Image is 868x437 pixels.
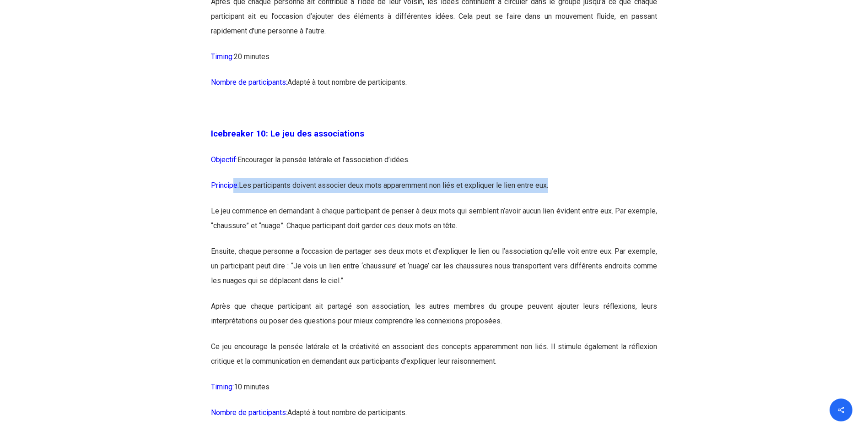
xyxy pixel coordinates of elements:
span: Icebreaker 10: Le jeu des associations [211,129,364,139]
span: Objectif: [211,155,237,164]
p: 20 minutes [211,49,657,75]
p: Adapté à tout nombre de participants. [211,405,657,431]
span: Timing: [211,382,234,391]
span: Nombre de participants: [211,408,287,417]
p: Le jeu commence en demandant à chaque participant de penser à deux mots qui semblent n’avoir aucu... [211,204,657,244]
p: 10 minutes [211,380,657,405]
p: Après que chaque participant ait partagé son association, les autres membres du groupe peuvent aj... [211,299,657,339]
p: Encourager la pensée latérale et l’association d’idées. [211,153,657,178]
span: Nombre de participants: [211,78,287,87]
p: Les participants doivent associer deux mots apparemment non liés et expliquer le lien entre eux. [211,178,657,204]
p: Ce jeu encourage la pensée latérale et la créativité en associant des concepts apparemment non li... [211,339,657,380]
p: Ensuite, chaque personne a l’occasion de partager ses deux mots et d’expliquer le lien ou l’assoc... [211,244,657,299]
span: Principe: [211,181,239,190]
p: Adapté à tout nombre de participants. [211,75,657,101]
span: Timing: [211,52,234,61]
